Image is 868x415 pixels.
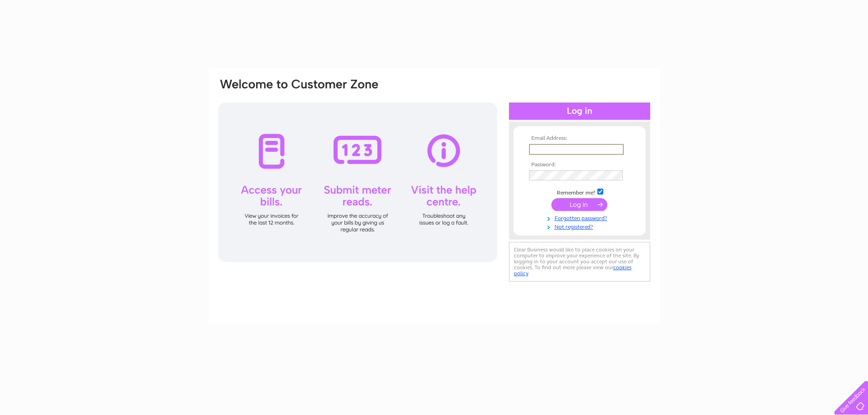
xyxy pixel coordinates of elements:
th: Password: [527,162,632,168]
a: cookies policy [514,264,632,277]
th: Email Address: [527,135,632,142]
input: Submit [551,198,607,211]
a: Not registered? [529,222,632,231]
div: Clear Business would like to place cookies on your computer to improve your experience of the sit... [509,242,650,282]
td: Remember me? [527,187,632,196]
a: Forgotten password? [529,213,632,222]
